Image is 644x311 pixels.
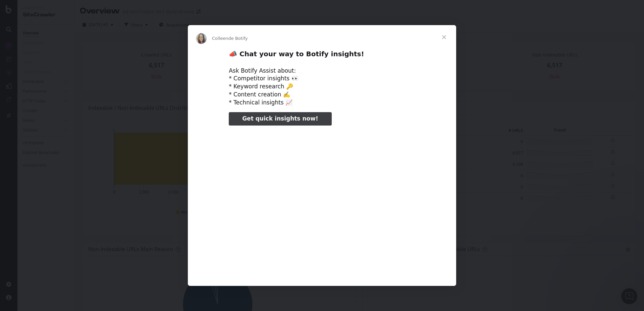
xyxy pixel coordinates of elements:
span: Colleen [212,36,228,41]
span: Fermer [432,25,456,49]
span: de Botify [228,36,248,41]
img: Profile image for Colleen [196,33,207,44]
div: Ask Botify Assist about: * Competitor insights 👀 * Keyword research 🔑 * Content creation ✍️ * Tec... [229,67,415,107]
span: Get quick insights now! [242,115,318,122]
a: Get quick insights now! [229,112,331,126]
video: Regarder la vidéo [182,131,462,271]
h2: 📣 Chat your way to Botify insights! [229,50,415,62]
